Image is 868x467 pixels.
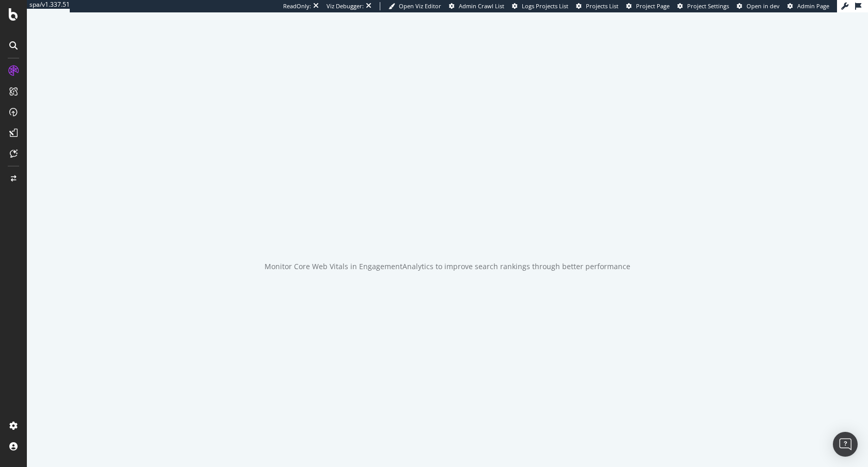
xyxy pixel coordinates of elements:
div: Monitor Core Web Vitals in EngagementAnalytics to improve search rankings through better performance [265,261,630,272]
a: Logs Projects List [512,2,568,10]
span: Project Page [636,2,670,10]
div: Viz Debugger: [327,2,364,10]
a: Open in dev [737,2,780,10]
span: Admin Page [797,2,829,10]
div: Open Intercom Messenger [833,432,858,457]
span: Admin Crawl List [459,2,504,10]
div: animation [410,208,485,245]
span: Projects List [586,2,618,10]
a: Admin Page [787,2,829,10]
div: ReadOnly: [283,2,311,10]
a: Open Viz Editor [389,2,441,10]
span: Project Settings [687,2,729,10]
a: Project Settings [677,2,729,10]
a: Project Page [626,2,670,10]
a: Admin Crawl List [449,2,504,10]
span: Open Viz Editor [399,2,441,10]
a: Projects List [576,2,618,10]
span: Logs Projects List [522,2,568,10]
span: Open in dev [747,2,780,10]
